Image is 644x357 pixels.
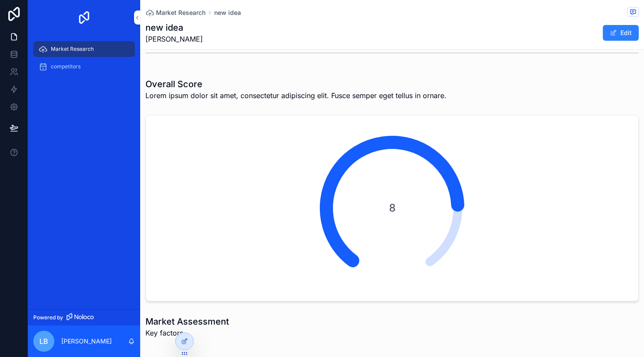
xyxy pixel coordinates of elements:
[145,328,229,338] span: Key factors
[33,41,135,57] a: Market Research
[28,309,140,325] a: Powered by
[33,314,63,321] span: Powered by
[145,78,446,90] h1: Overall Score
[33,59,135,74] a: competitors
[145,34,203,44] span: [PERSON_NAME]
[28,35,140,86] div: scrollable content
[145,315,229,328] h1: Market Assessment
[145,90,446,101] span: Lorem ipsum dolor sit amet, consectetur adipiscing elit. Fusce semper eget tellus in ornare.
[51,63,81,70] span: competitors
[156,8,205,17] span: Market Research
[214,8,241,17] a: new idea
[61,337,112,346] p: [PERSON_NAME]
[51,46,94,53] span: Market Research
[145,21,203,34] h1: new idea
[145,8,205,17] a: Market Research
[39,336,48,346] span: LB
[362,201,422,215] span: 8
[603,25,639,41] button: Edit
[77,11,91,25] img: App logo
